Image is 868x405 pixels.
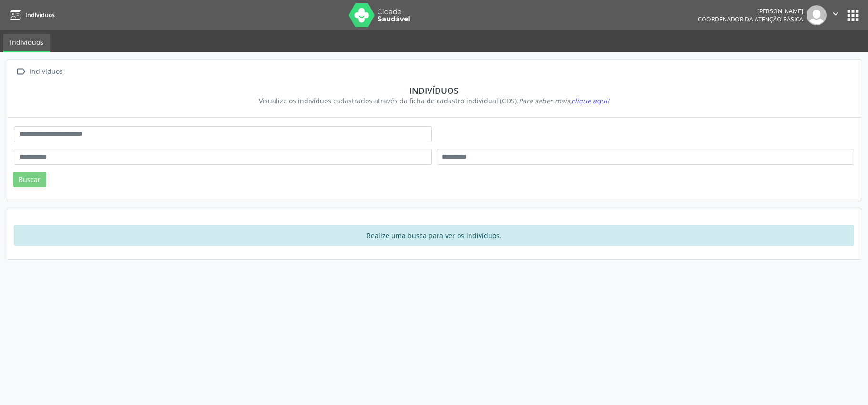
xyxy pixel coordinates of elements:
[698,7,803,15] div: [PERSON_NAME]
[845,7,861,24] button: apps
[20,96,848,106] div: Visualize os indivíduos cadastrados através da ficha de cadastro individual (CDS).
[572,96,609,105] span: clique aqui!
[20,85,848,96] div: Indivíduos
[830,9,841,19] i: 
[14,65,28,79] i: 
[827,5,845,25] button: 
[3,34,50,52] a: Indivíduos
[14,65,64,79] a:  Indivíduos
[807,5,827,25] img: img
[25,11,55,19] span: Indivíduos
[698,15,803,23] span: Coordenador da Atenção Básica
[28,65,64,79] div: Indivíduos
[13,172,46,188] button: Buscar
[14,225,854,246] div: Realize uma busca para ver os indivíduos.
[7,7,55,23] a: Indivíduos
[519,96,609,105] i: Para saber mais,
